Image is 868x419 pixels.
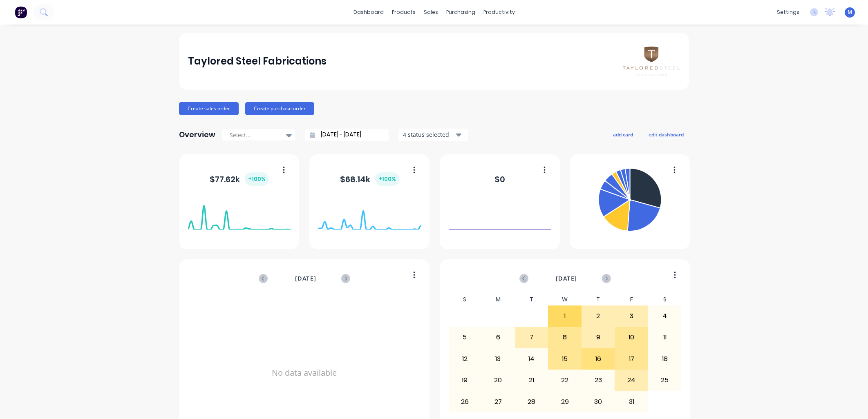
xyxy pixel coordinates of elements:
div: 25 [649,370,681,390]
div: S [648,294,682,305]
div: 18 [649,349,681,369]
div: $ 77.62k [210,172,269,186]
div: + 100 % [375,172,399,186]
div: 27 [482,391,515,412]
div: 29 [548,391,581,412]
div: 3 [615,306,648,326]
div: 5 [449,327,481,348]
span: M [848,9,852,16]
div: 9 [582,327,615,348]
div: 2 [582,306,615,326]
div: M [481,294,515,305]
div: 20 [482,370,515,390]
div: sales [420,6,442,18]
img: Taylored Steel Fabrications [623,47,680,76]
a: dashboard [349,6,388,18]
div: 4 [649,306,681,326]
button: Create purchase order [245,102,314,115]
div: 24 [615,370,648,390]
div: 19 [449,370,481,390]
button: 4 status selected [398,129,468,141]
div: 30 [582,391,615,412]
div: purchasing [442,6,479,18]
div: Taylored Steel Fabrications [188,53,327,69]
div: S [448,294,482,305]
div: 21 [515,370,548,390]
div: 8 [548,327,581,348]
div: T [582,294,615,305]
button: Create sales order [179,102,239,115]
div: 6 [482,327,515,348]
div: W [548,294,582,305]
div: 23 [582,370,615,390]
div: 1 [548,306,581,326]
div: 22 [548,370,581,390]
div: + 100 % [245,172,269,186]
div: 11 [649,327,681,348]
div: 17 [615,349,648,369]
div: settings [773,6,803,18]
div: 14 [515,349,548,369]
div: T [515,294,548,305]
div: F [615,294,648,305]
div: 16 [582,349,615,369]
img: Factory [15,6,27,18]
div: productivity [479,6,519,18]
div: 4 status selected [403,130,454,139]
button: add card [608,129,638,140]
div: 31 [615,391,648,412]
div: products [388,6,420,18]
button: edit dashboard [643,129,689,140]
div: 12 [449,349,481,369]
span: [DATE] [295,274,316,283]
div: $ 68.14k [340,172,399,186]
span: [DATE] [556,274,577,283]
div: $ 0 [494,173,505,185]
div: 7 [515,327,548,348]
div: 13 [482,349,515,369]
div: 26 [449,391,481,412]
div: 10 [615,327,648,348]
div: Overview [179,127,215,143]
div: 28 [515,391,548,412]
div: 15 [548,349,581,369]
